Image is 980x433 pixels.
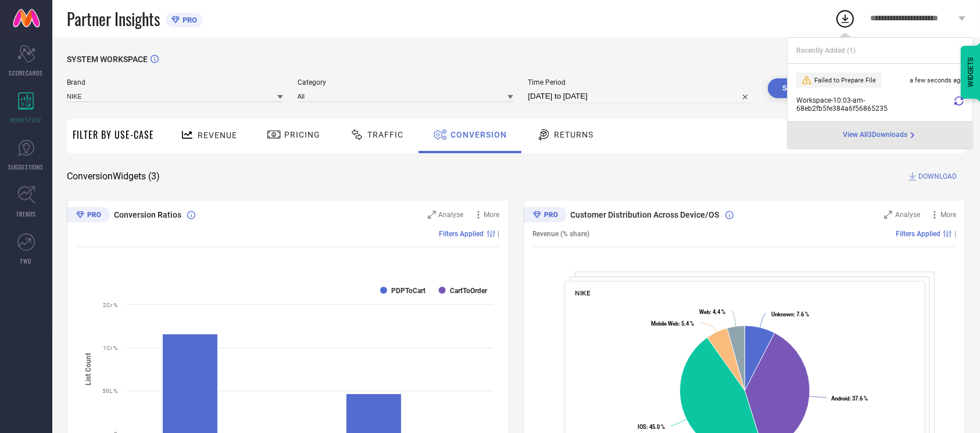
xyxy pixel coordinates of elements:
tspan: Android [831,395,849,402]
a: View All3Downloads [843,131,917,140]
div: Premium [67,207,110,225]
span: WORKSPACE [10,116,42,124]
span: Time Period [528,78,753,86]
span: Revenue (% share) [533,230,590,238]
div: Open download page [843,131,917,140]
div: Premium [524,207,567,225]
input: Select time period [528,89,753,103]
svg: Zoom [428,211,436,219]
span: TRENDS [16,210,36,218]
tspan: Mobile Web [651,320,678,327]
text: 1Cr % [103,345,117,351]
text: : 45.0 % [638,424,665,430]
span: | [498,230,500,238]
text: : 7.6 % [771,311,809,317]
span: SCORECARDS [9,68,44,77]
span: | [954,230,956,238]
button: Search [768,78,831,98]
span: Filters Applied [896,230,940,238]
span: Conversion Ratios [114,210,181,219]
span: NIKE [575,289,590,297]
span: a few seconds ago [910,77,964,84]
span: Filters Applied [439,230,484,238]
span: FWD [21,257,32,265]
span: Failed to Prepare File [814,77,876,84]
span: PRO [180,16,197,24]
text: : 4.4 % [699,309,725,315]
span: Pricing [284,130,320,139]
span: More [484,211,500,219]
tspan: Unknown [771,311,793,317]
span: Conversion [450,130,507,139]
span: Partner Insights [67,7,160,31]
span: SUGGESTIONS [9,163,44,171]
span: Category [298,78,514,86]
span: Filter By Use-Case [73,128,154,142]
span: SYSTEM WORKSPACE [67,55,148,64]
span: More [940,211,956,219]
span: Traffic [367,130,403,139]
span: DOWNLOAD [918,171,957,182]
text: CartToOrder [450,287,488,295]
div: Retry [954,96,964,113]
text: 50L % [102,388,117,394]
span: Returns [554,130,593,139]
span: Recently Added ( 1 ) [796,46,856,55]
span: Analyse [439,211,464,219]
svg: Zoom [884,211,892,219]
text: 2Cr % [103,302,117,308]
span: View All 3 Downloads [843,131,908,140]
div: Open download list [835,8,856,29]
tspan: Web [699,309,709,315]
span: Revenue [198,131,237,140]
span: Workspace - 10:03-am - 68eb2fb5fe384a6f56865235 [796,96,952,113]
tspan: IOS [638,424,646,430]
span: Customer Distribution Across Device/OS [571,210,720,219]
tspan: List Count [84,353,92,385]
text: : 5.4 % [651,320,694,327]
span: Conversion Widgets ( 3 ) [67,171,160,182]
text: : 37.6 % [831,395,868,402]
span: Analyse [895,211,920,219]
text: PDPToCart [391,287,425,295]
span: Brand [67,78,283,86]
